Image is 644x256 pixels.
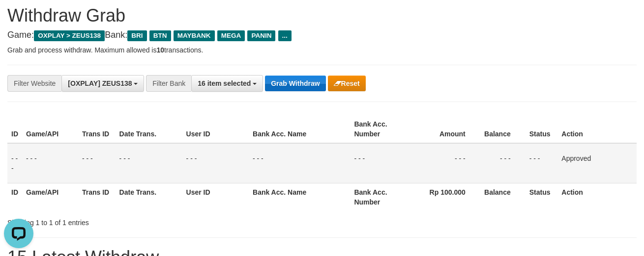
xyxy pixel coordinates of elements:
[7,143,22,183] td: - - -
[557,143,637,183] td: Approved
[191,75,263,92] button: 16 item selected
[174,30,215,41] span: MAYBANK
[116,183,182,211] th: Date Trans.
[149,30,171,41] span: BTN
[526,183,558,211] th: Status
[350,183,413,211] th: Bank Acc. Number
[249,183,350,211] th: Bank Acc. Name
[557,183,637,211] th: Action
[480,115,526,143] th: Balance
[414,115,480,143] th: Amount
[247,30,275,41] span: PANIN
[61,75,144,92] button: [OXPLAY] ZEUS138
[156,46,164,54] strong: 10
[7,183,22,211] th: ID
[265,76,325,91] button: Grab Withdraw
[7,75,61,92] div: Filter Website
[328,76,366,91] button: Reset
[249,115,350,143] th: Bank Acc. Name
[127,30,146,41] span: BRI
[526,115,558,143] th: Status
[7,115,22,143] th: ID
[78,143,116,183] td: - - -
[557,115,637,143] th: Action
[22,115,78,143] th: Game/API
[78,183,116,211] th: Trans ID
[78,115,116,143] th: Trans ID
[7,6,637,26] h1: Withdraw Grab
[22,143,78,183] td: - - -
[350,143,413,183] td: - - -
[22,183,78,211] th: Game/API
[116,115,182,143] th: Date Trans.
[217,30,245,41] span: MEGA
[350,115,413,143] th: Bank Acc. Number
[480,143,526,183] td: - - -
[7,214,261,228] div: Showing 1 to 1 of 1 entries
[34,30,105,41] span: OXPLAY > ZEUS138
[480,183,526,211] th: Balance
[182,143,249,183] td: - - -
[7,45,637,55] p: Grab and process withdraw. Maximum allowed is transactions.
[414,183,480,211] th: Rp 100.000
[249,143,350,183] td: - - -
[278,30,292,41] span: ...
[116,143,182,183] td: - - -
[526,143,558,183] td: - - -
[182,183,249,211] th: User ID
[7,30,637,40] h4: Game: Bank:
[414,143,480,183] td: - - -
[198,79,251,87] span: 16 item selected
[68,79,132,87] span: [OXPLAY] ZEUS138
[4,4,33,33] button: Open LiveChat chat widget
[182,115,249,143] th: User ID
[146,75,191,92] div: Filter Bank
